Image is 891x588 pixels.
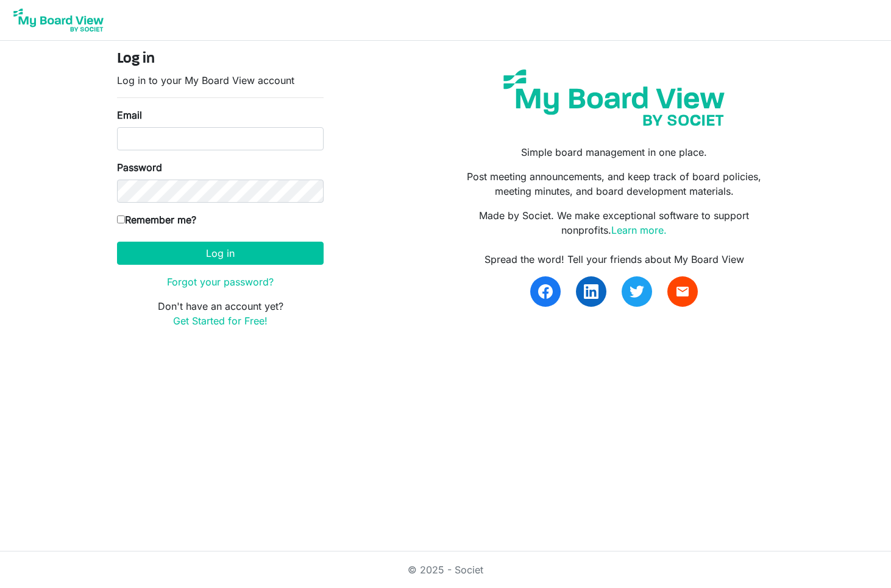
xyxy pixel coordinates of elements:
button: Log in [117,242,324,265]
p: Made by Societ. We make exceptional software to support nonprofits. [455,208,774,237]
label: Remember me? [117,212,196,227]
label: Email [117,108,142,122]
a: © 2025 - Societ [408,564,483,576]
img: twitter.svg [630,284,644,299]
h4: Log in [117,51,324,68]
p: Don't have an account yet? [117,299,324,328]
a: Get Started for Free! [173,315,268,327]
p: Simple board management in one place. [455,145,774,159]
img: My Board View Logo [10,5,107,35]
img: my-board-view-societ.svg [494,60,734,135]
p: Post meeting announcements, and keep track of board policies, meeting minutes, and board developm... [455,169,774,198]
span: email [675,284,690,299]
label: Password [117,160,162,175]
a: email [667,276,698,307]
div: Spread the word! Tell your friends about My Board View [455,252,774,267]
p: Log in to your My Board View account [117,73,324,88]
a: Learn more. [611,224,667,236]
img: linkedin.svg [584,284,598,299]
a: Forgot your password? [167,276,274,288]
input: Remember me? [117,215,125,223]
img: facebook.svg [538,284,553,299]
